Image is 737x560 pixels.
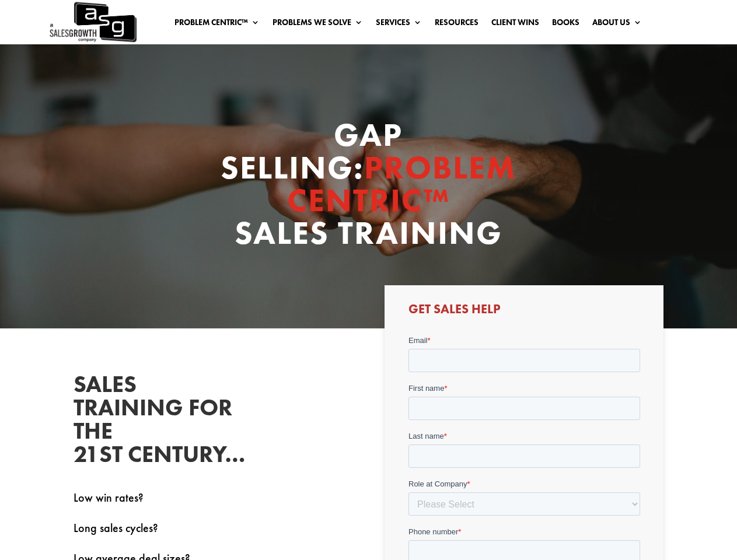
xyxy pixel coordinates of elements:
span: PROBLEM CENTRIC™ [287,146,516,221]
h2: SALES TRAINING FOR THE 21ST CENTURY… [74,373,249,472]
h1: GAP SELLING: SALES TRAINING [204,118,533,255]
h3: Get Sales Help [408,303,640,321]
a: Resources [435,18,478,31]
span: Long sales cycles? [74,520,158,535]
a: About Us [592,18,642,31]
a: Services [376,18,422,31]
a: Books [552,18,579,31]
a: Problem Centric™ [174,18,260,31]
a: Problems We Solve [273,18,363,31]
a: Client Wins [491,18,539,31]
span: Low win rates? [74,490,144,505]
